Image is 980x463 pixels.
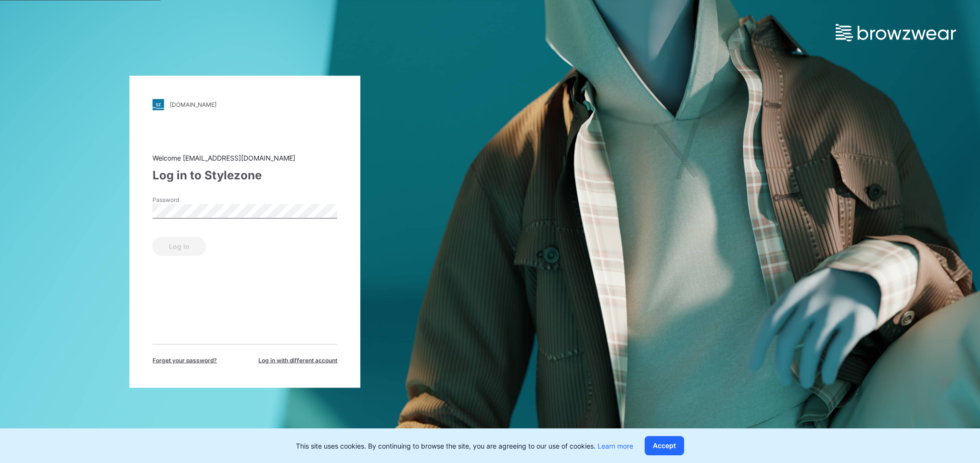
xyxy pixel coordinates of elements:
[153,166,337,184] div: Log in to Stylezone
[153,99,164,110] img: stylezone-logo.562084cfcfab977791bfbf7441f1a819.svg
[170,101,216,108] div: [DOMAIN_NAME]
[598,442,633,450] a: Learn more
[258,356,337,364] span: Log in with different account
[153,195,220,204] label: Password
[296,441,633,451] p: This site uses cookies. By continuing to browse the site, you are agreeing to our use of cookies.
[153,99,337,110] a: [DOMAIN_NAME]
[153,356,217,364] span: Forget your password?
[645,436,684,455] button: Accept
[836,24,956,41] img: browzwear-logo.e42bd6dac1945053ebaf764b6aa21510.svg
[153,152,337,163] div: Welcome [EMAIL_ADDRESS][DOMAIN_NAME]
